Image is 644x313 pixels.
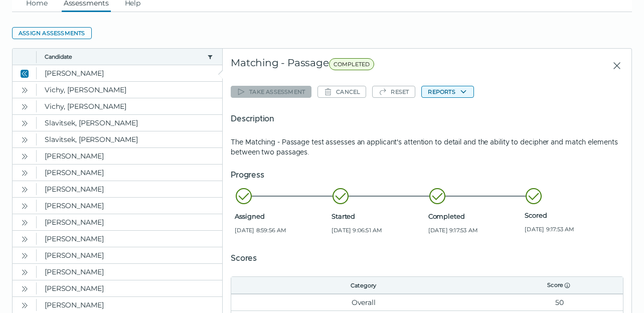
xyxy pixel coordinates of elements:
[21,70,29,78] cds-icon: Close
[37,214,222,230] clr-dg-cell: [PERSON_NAME]
[45,53,203,61] button: Candidate
[21,136,29,144] cds-icon: Open
[37,165,222,181] clr-dg-cell: [PERSON_NAME]
[37,131,222,147] clr-dg-cell: Slavitsek, [PERSON_NAME]
[496,277,623,294] th: Score
[37,280,222,296] clr-dg-cell: [PERSON_NAME]
[231,294,496,310] td: Overall
[19,117,31,129] button: Open
[19,84,31,96] button: Open
[19,282,31,294] button: Open
[19,67,31,79] button: Close
[37,247,222,263] clr-dg-cell: [PERSON_NAME]
[231,86,311,98] button: Take assessment
[21,252,29,260] cds-icon: Open
[21,219,29,227] cds-icon: Open
[37,82,222,98] clr-dg-cell: Vichy, [PERSON_NAME]
[231,252,623,264] h5: Scores
[21,268,29,276] cds-icon: Open
[19,266,31,278] button: Open
[19,167,31,179] button: Open
[231,169,623,181] h5: Progress
[21,186,29,194] cds-icon: Open
[37,231,222,247] clr-dg-cell: [PERSON_NAME]
[19,183,31,195] button: Open
[21,152,29,161] cds-icon: Open
[19,216,31,228] button: Open
[21,86,29,94] cds-icon: Open
[12,27,92,39] button: Assign assessments
[37,115,222,131] clr-dg-cell: Slavitsek, [PERSON_NAME]
[231,113,623,125] h5: Description
[19,100,31,112] button: Open
[21,301,29,309] cds-icon: Open
[21,285,29,293] cds-icon: Open
[231,137,623,157] p: The Matching - Passage test assesses an applicant's attention to detail and the ability to deciph...
[317,86,366,98] button: Cancel
[37,297,222,313] clr-dg-cell: [PERSON_NAME]
[421,86,473,98] button: Reports
[525,225,617,233] span: [DATE] 9:17:53 AM
[21,103,29,111] cds-icon: Open
[21,235,29,243] cds-icon: Open
[235,226,328,234] span: [DATE] 8:59:56 AM
[21,169,29,177] cds-icon: Open
[525,211,617,219] span: Scored
[372,86,415,98] button: Reset
[428,226,521,234] span: [DATE] 9:17:53 AM
[604,57,623,75] button: Close
[428,212,521,220] span: Completed
[231,277,496,294] th: Category
[37,65,222,81] clr-dg-cell: [PERSON_NAME]
[235,212,328,220] span: Assigned
[329,58,375,70] span: COMPLETED
[19,299,31,311] button: Open
[37,198,222,214] clr-dg-cell: [PERSON_NAME]
[332,212,424,220] span: Started
[37,264,222,280] clr-dg-cell: [PERSON_NAME]
[37,181,222,197] clr-dg-cell: [PERSON_NAME]
[37,148,222,164] clr-dg-cell: [PERSON_NAME]
[37,98,222,114] clr-dg-cell: Vichy, [PERSON_NAME]
[19,249,31,261] button: Open
[21,202,29,210] cds-icon: Open
[19,150,31,162] button: Open
[332,226,424,234] span: [DATE] 9:06:51 AM
[19,200,31,212] button: Open
[19,233,31,245] button: Open
[21,119,29,127] cds-icon: Open
[19,133,31,145] button: Open
[496,294,623,310] td: 50
[206,53,214,61] button: candidate filter
[231,57,492,75] div: Matching - Passage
